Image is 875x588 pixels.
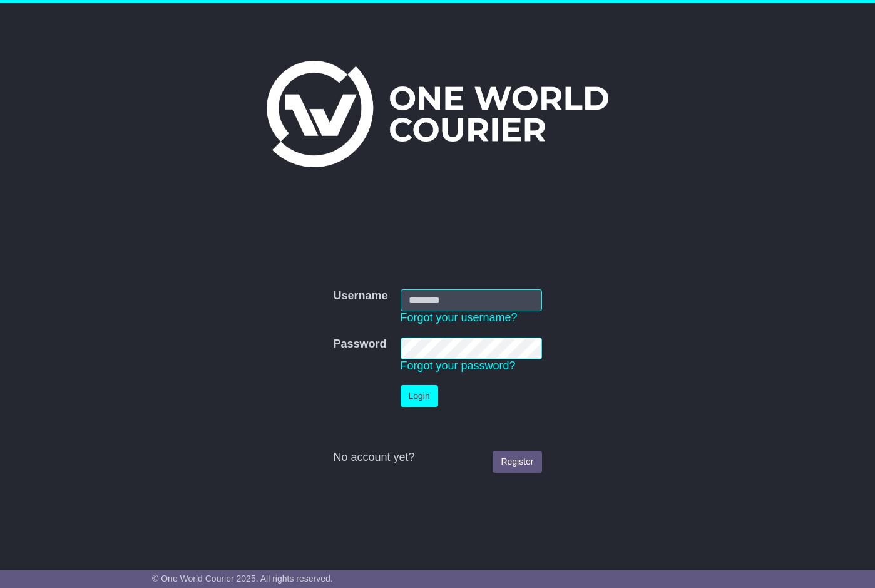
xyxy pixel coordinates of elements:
[267,61,608,167] img: One World
[333,338,386,351] label: Password
[333,289,387,303] label: Username
[333,451,541,465] div: No account yet?
[401,359,516,372] a: Forgot your password?
[152,574,333,584] span: © One World Courier 2025. All rights reserved.
[401,385,438,407] button: Login
[401,311,518,324] a: Forgot your username?
[493,451,541,473] a: Register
